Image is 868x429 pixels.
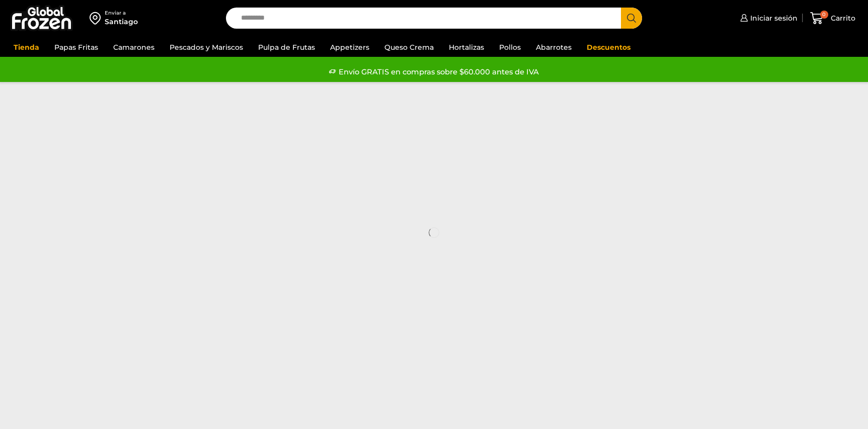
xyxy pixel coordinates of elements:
div: Santiago [105,17,138,27]
a: Abarrotes [531,38,577,57]
a: Pollos [494,38,526,57]
a: Queso Crema [379,38,439,57]
a: Camarones [108,38,160,57]
a: Appetizers [325,38,374,57]
a: Iniciar sesión [738,8,798,28]
a: Hortalizas [444,38,489,57]
span: Iniciar sesión [748,13,798,23]
a: Descuentos [582,38,636,57]
span: 0 [820,11,828,19]
button: Search button [621,8,642,29]
img: address-field-icon.svg [90,10,105,27]
a: Tienda [9,38,44,57]
a: Papas Fritas [49,38,103,57]
div: Enviar a [105,10,138,17]
a: Pulpa de Frutas [253,38,320,57]
a: Pescados y Mariscos [165,38,248,57]
a: 0 Carrito [808,7,858,30]
span: Carrito [828,13,855,23]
